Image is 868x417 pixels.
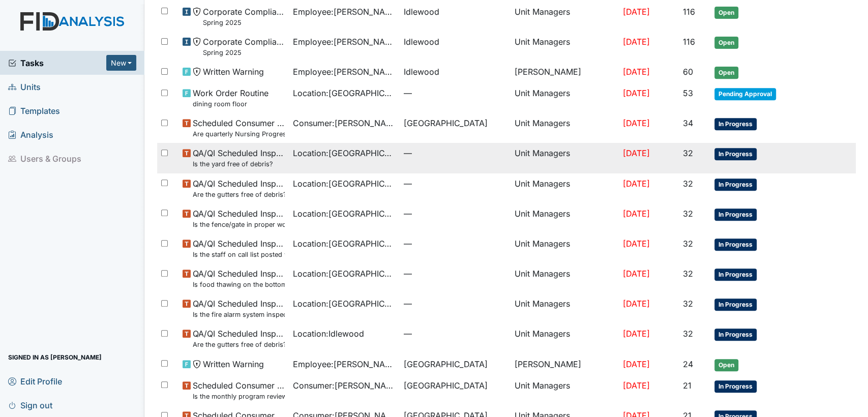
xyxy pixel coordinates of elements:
span: [DATE] [623,208,650,219]
small: Spring 2025 [203,18,285,27]
span: Units [8,79,41,95]
td: Unit Managers [511,293,619,323]
span: [DATE] [623,7,650,17]
span: [DATE] [623,67,650,77]
span: 32 [683,269,693,279]
span: Employee : [PERSON_NAME] [293,66,396,78]
span: Written Warning [203,66,264,78]
span: QA/QI Scheduled Inspection Are the gutters free of debris? [193,327,285,349]
span: [DATE] [623,148,650,158]
span: Location : [GEOGRAPHIC_DATA] [293,87,396,99]
span: Edit Profile [8,373,62,389]
small: Is food thawing on the bottom shelf of the refrigerator within another container? [193,280,285,289]
span: 32 [683,299,693,309]
span: Scheduled Consumer Chart Review Is the monthly program review completed by the 15th of the previo... [193,379,285,401]
span: 32 [683,148,693,158]
td: Unit Managers [511,143,619,173]
span: In Progress [714,269,757,281]
td: Unit Managers [511,375,619,405]
span: Location : [GEOGRAPHIC_DATA] [293,267,396,280]
span: In Progress [714,148,757,160]
td: [PERSON_NAME] [511,354,619,375]
span: Consumer : [PERSON_NAME] [293,117,396,129]
span: — [404,207,506,220]
span: Open [714,37,738,49]
span: Tasks [8,57,106,69]
td: Unit Managers [511,203,619,233]
span: — [404,87,506,99]
span: Employee : [PERSON_NAME] [293,358,396,370]
span: Analysis [8,127,53,142]
span: Location : [GEOGRAPHIC_DATA] [293,237,396,250]
span: — [404,147,506,159]
small: Spring 2025 [203,48,285,57]
span: QA/QI Scheduled Inspection Is food thawing on the bottom shelf of the refrigerator within another... [193,267,285,289]
span: Location : Idlewood [293,327,364,340]
span: Idlewood [404,36,439,48]
td: Unit Managers [511,233,619,263]
span: 116 [683,7,695,17]
small: Is the yard free of debris? [193,159,285,169]
span: — [404,267,506,280]
span: Employee : [PERSON_NAME] [293,36,396,48]
span: Pending Approval [714,88,776,100]
td: Unit Managers [511,173,619,203]
span: Idlewood [404,6,439,18]
span: Written Warning [203,358,264,370]
span: In Progress [714,329,757,341]
span: Idlewood [404,66,439,78]
span: [DATE] [623,178,650,189]
span: QA/QI Scheduled Inspection Is the yard free of debris? [193,147,285,169]
span: Open [714,359,738,371]
span: 24 [683,359,693,369]
small: Is the fire alarm system inspection current? (document the date in the comment section) [193,310,285,319]
small: Are the gutters free of debris? [193,190,285,199]
span: [DATE] [623,329,650,339]
span: QA/QI Scheduled Inspection Is the fence/gate in proper working condition? [193,207,285,229]
span: 21 [683,380,692,391]
span: Work Order Routine dining room floor [193,87,268,109]
span: [DATE] [623,88,650,98]
span: 32 [683,208,693,219]
span: Location : [GEOGRAPHIC_DATA] [293,147,396,159]
span: [DATE] [623,118,650,128]
span: 32 [683,329,693,339]
span: 116 [683,37,695,47]
span: [DATE] [623,359,650,369]
small: Is the monthly program review completed by the 15th of the previous month? [193,392,285,401]
td: Unit Managers [511,32,619,62]
td: Unit Managers [511,263,619,293]
span: 32 [683,239,693,249]
span: In Progress [714,239,757,251]
span: Scheduled Consumer Chart Review Are quarterly Nursing Progress Notes/Visual Assessments completed... [193,117,285,139]
span: In Progress [714,299,757,311]
span: [DATE] [623,299,650,309]
td: [PERSON_NAME] [511,62,619,83]
span: [GEOGRAPHIC_DATA] [404,358,488,370]
small: Is the fence/gate in proper working condition? [193,220,285,229]
span: Location : [GEOGRAPHIC_DATA] [293,207,396,220]
span: [DATE] [623,269,650,279]
span: Location : [GEOGRAPHIC_DATA] [293,297,396,310]
span: Sign out [8,397,52,413]
button: New [106,55,137,71]
td: Unit Managers [511,323,619,353]
span: [DATE] [623,37,650,47]
span: QA/QI Scheduled Inspection Is the staff on call list posted with staff telephone numbers? [193,237,285,259]
small: dining room floor [193,99,268,109]
span: — [404,237,506,250]
span: Consumer : [PERSON_NAME] [293,379,396,392]
span: Signed in as [PERSON_NAME] [8,349,102,365]
span: Corporate Compliance Spring 2025 [203,36,285,57]
span: [DATE] [623,239,650,249]
span: — [404,177,506,190]
span: 53 [683,88,693,98]
small: Are quarterly Nursing Progress Notes/Visual Assessments completed by the end of the month followi... [193,129,285,139]
span: [DATE] [623,380,650,391]
span: 60 [683,67,693,77]
td: Unit Managers [511,83,619,113]
span: [GEOGRAPHIC_DATA] [404,117,488,129]
span: — [404,327,506,340]
span: Corporate Compliance Spring 2025 [203,6,285,27]
span: Open [714,67,738,79]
